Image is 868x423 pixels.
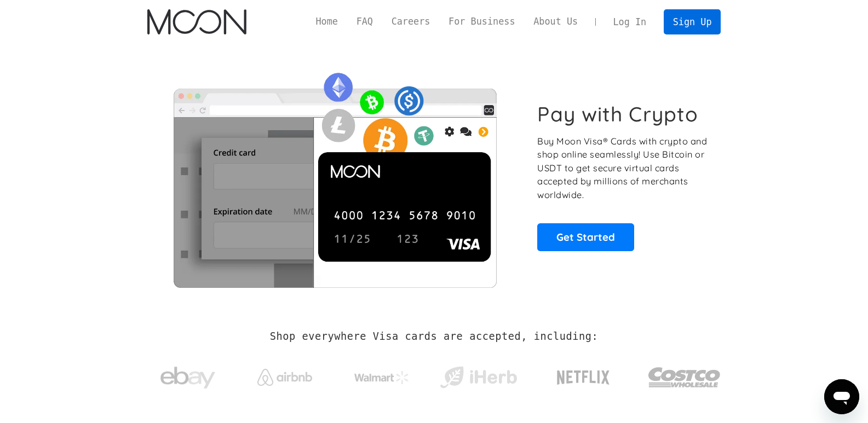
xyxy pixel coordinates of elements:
[354,371,409,384] img: Walmart
[604,10,656,34] a: Log In
[270,331,598,343] h2: Shop everywhere Visa cards are accepted, including:
[438,352,519,397] a: iHerb
[824,379,859,414] iframe: Button to launch messaging window
[160,361,215,395] img: ebay
[537,135,709,202] p: Buy Moon Visa® Cards with crypto and shop online seamlessly! Use Bitcoin or USDT to get secure vi...
[147,350,229,401] a: ebay
[147,9,246,34] img: Moon Logo
[257,369,312,386] img: Airbnb
[307,15,347,28] a: Home
[524,15,587,28] a: About Us
[537,223,634,251] a: Get Started
[244,358,325,391] a: Airbnb
[382,15,439,28] a: Careers
[556,364,611,391] img: Netflix
[147,65,522,287] img: Moon Cards let you spend your crypto anywhere Visa is accepted.
[534,353,633,397] a: Netflix
[341,360,422,390] a: Walmart
[537,102,698,126] h1: Pay with Crypto
[147,9,246,34] a: home
[439,15,524,28] a: For Business
[438,363,519,392] img: iHerb
[648,346,721,403] a: Costco
[347,15,382,28] a: FAQ
[648,357,721,398] img: Costco
[664,9,721,34] a: Sign Up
